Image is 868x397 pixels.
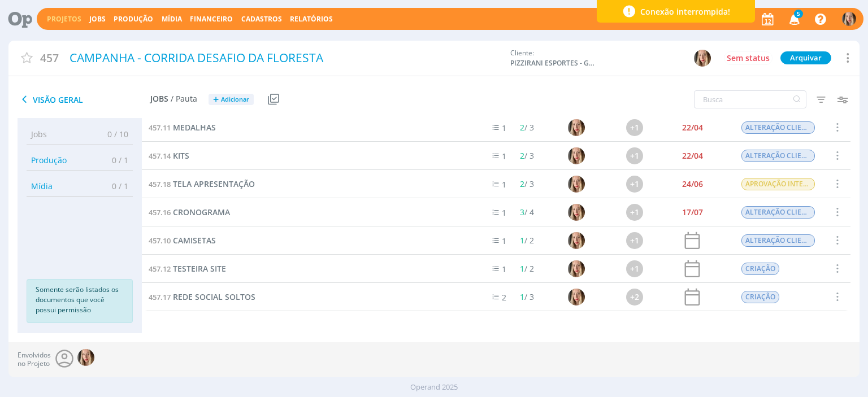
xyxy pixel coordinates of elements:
[742,234,815,247] span: ALTERAÇÃO CLIENTE
[149,263,226,275] a: 457.12TESTEIRA SITE
[47,14,81,24] a: Projetos
[627,260,644,277] div: +1
[149,178,255,190] a: 457.18TELA APRESENTAÇÃO
[742,121,815,134] span: ALTERAÇÃO CLIENTE
[186,15,236,24] button: Financeiro
[502,207,506,218] span: 1
[149,235,171,246] span: 457.10
[568,260,585,277] img: T
[742,263,780,275] span: CRIAÇÃO
[173,150,189,161] span: KITS
[502,264,506,274] span: 1
[149,207,171,217] span: 457.16
[238,15,285,24] button: Cadastros
[77,349,94,366] img: T
[520,178,524,189] span: 2
[502,179,506,190] span: 1
[149,291,255,303] a: 457.17REDE SOCIAL SOLTOS
[149,206,230,219] a: 457.16CRONOGRAMA
[568,147,585,164] img: T
[149,123,171,133] span: 457.11
[568,176,585,193] img: T
[114,14,153,24] a: Produção
[693,49,711,67] button: T
[510,48,711,68] div: Cliente:
[241,14,282,24] span: Cadastros
[520,263,524,274] span: 1
[290,14,333,24] a: Relatórios
[742,150,815,162] span: ALTERAÇÃO CLIENTE
[520,207,524,217] span: 3
[173,178,255,189] span: TELA APRESENTAÇÃO
[694,50,711,67] img: T
[568,204,585,221] img: T
[627,289,644,306] div: +2
[520,122,534,133] span: / 3
[149,179,171,189] span: 457.18
[520,150,534,161] span: / 3
[627,232,644,249] div: +1
[31,154,67,166] span: Produção
[149,151,171,161] span: 457.14
[158,15,185,24] button: Mídia
[149,264,171,274] span: 457.12
[287,15,336,24] button: Relatórios
[149,234,216,247] a: 457.10CAMISETAS
[173,207,230,217] span: CRONOGRAMA
[520,150,524,161] span: 2
[36,285,124,315] p: Somente serão listados os documentos que você possui permissão
[502,151,506,162] span: 1
[40,50,59,66] span: 457
[520,263,534,274] span: / 2
[150,94,168,104] span: Jobs
[742,178,815,190] span: APROVAÇÃO INTERNA
[568,289,585,306] img: T
[110,15,157,24] button: Produção
[18,351,51,368] span: Envolvidos no Projeto
[627,204,644,221] div: +1
[31,180,53,192] span: Mídia
[209,94,254,106] button: +Adicionar
[742,206,815,219] span: ALTERAÇÃO CLIENTE
[694,90,806,108] input: Busca
[171,94,197,104] span: / Pauta
[502,123,506,133] span: 1
[173,263,226,274] span: TESTEIRA SITE
[173,235,216,246] span: CAMISETAS
[18,93,150,106] span: Visão Geral
[727,53,770,63] span: Sem status
[520,291,534,302] span: / 3
[640,6,730,18] span: Conexão interrompida!
[841,9,857,29] button: T
[190,14,233,24] a: Financeiro
[173,291,255,302] span: REDE SOCIAL SOLTOS
[682,152,703,160] div: 22/04
[520,178,534,189] span: / 3
[568,232,585,249] img: T
[162,14,182,24] a: Mídia
[520,122,524,133] span: 2
[780,51,831,64] button: Arquivar
[149,150,189,162] a: 457.14KITS
[502,292,506,303] span: 2
[782,9,805,29] button: 5
[682,124,703,132] div: 22/04
[682,208,703,216] div: 17/07
[502,235,506,246] span: 1
[99,128,128,140] span: 0 / 10
[627,176,644,193] div: +1
[103,180,128,192] span: 0 / 1
[149,121,216,134] a: 457.11MEDALHAS
[173,122,216,133] span: MEDALHAS
[86,15,109,24] button: Jobs
[568,119,585,136] img: T
[627,147,644,164] div: +1
[66,45,505,71] div: CAMPANHA - CORRIDA DESAFIO DA FLORESTA
[510,58,595,68] span: PIZZIRANI ESPORTES - G2P EVENTOS LTDA
[724,51,772,65] button: Sem status
[103,154,128,166] span: 0 / 1
[221,96,249,103] span: Adicionar
[742,291,780,303] span: CRIAÇÃO
[627,119,644,136] div: +1
[44,15,85,24] button: Projetos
